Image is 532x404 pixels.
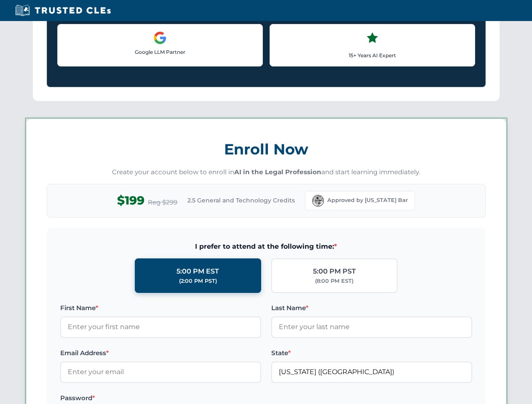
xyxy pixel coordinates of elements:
span: Reg $299 [148,197,177,207]
img: Florida Bar [312,195,324,207]
p: 15+ Years AI Expert [277,51,468,59]
label: Password [60,393,261,403]
input: Enter your email [60,361,261,383]
input: Florida (FL) [271,361,472,383]
div: 5:00 PM PST [313,266,356,277]
p: Google LLM Partner [64,48,256,56]
label: First Name [60,303,261,313]
label: Email Address [60,348,261,358]
span: 2.5 General and Technology Credits [187,196,295,205]
img: Trusted CLEs [13,4,113,17]
span: $199 [117,191,144,210]
h3: Enroll Now [47,136,486,162]
span: Approved by [US_STATE] Bar [327,196,408,205]
div: (8:00 PM EST) [315,277,353,285]
input: Enter your last name [271,316,472,338]
label: Last Name [271,303,472,313]
span: I prefer to attend at the following time: [60,241,472,252]
label: State [271,348,472,358]
div: 5:00 PM EST [176,266,219,277]
input: Enter your first name [60,316,261,338]
strong: AI in the Legal Profession [234,168,321,176]
div: (2:00 PM PST) [179,277,217,285]
p: Create your account below to enroll in and start learning immediately. [47,167,486,177]
img: Google [153,31,167,45]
